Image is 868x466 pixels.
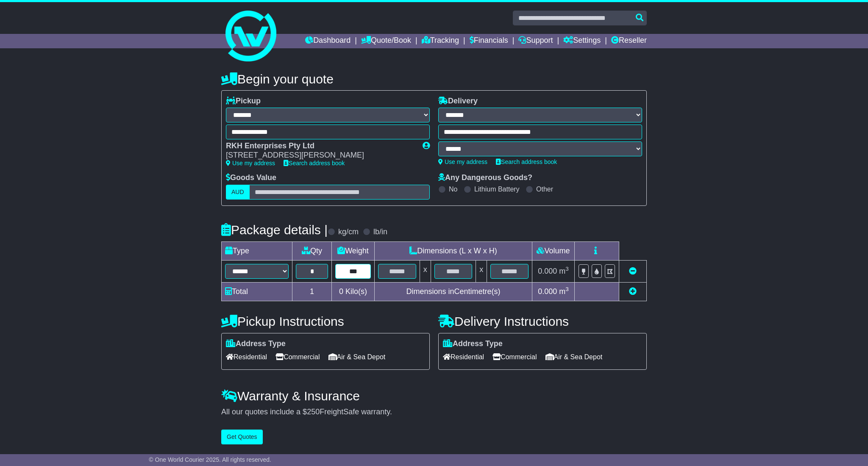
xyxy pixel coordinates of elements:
td: Total [222,282,292,301]
a: Quote/Book [361,34,411,48]
label: Any Dangerous Goods? [438,173,532,183]
a: Use my address [226,160,275,166]
label: Pickup [226,97,261,106]
span: Residential [226,350,267,363]
div: [STREET_ADDRESS][PERSON_NAME] [226,151,414,160]
span: Residential [443,350,484,363]
label: kg/cm [338,227,359,237]
span: Air & Sea Depot [328,350,386,363]
a: Support [518,34,553,48]
label: AUD [226,185,250,200]
td: x [476,260,487,282]
td: Type [222,241,292,260]
a: Settings [563,34,601,48]
label: No [449,185,457,193]
span: 250 [307,408,320,416]
td: Dimensions (L x W x H) [374,241,532,260]
h4: Warranty & Insurance [221,389,647,403]
label: Lithium Battery [474,185,520,193]
a: Reseller [611,34,647,48]
label: Other [536,185,553,193]
span: © One World Courier 2025. All rights reserved. [149,456,271,463]
td: Weight [332,241,375,260]
label: Delivery [438,97,478,106]
span: 0 [339,287,343,296]
td: 1 [292,282,332,301]
a: Tracking [422,34,459,48]
td: Kilo(s) [332,282,375,301]
span: Commercial [275,350,320,363]
h4: Pickup Instructions [221,314,430,328]
span: m [559,287,569,296]
span: Air & Sea Depot [545,350,603,363]
td: Dimensions in Centimetre(s) [374,282,532,301]
a: Add new item [629,287,637,296]
div: All our quotes include a $ FreightSafe warranty. [221,408,647,417]
label: Goods Value [226,173,276,183]
a: Dashboard [305,34,351,48]
td: Qty [292,241,332,260]
label: lb/in [373,227,387,237]
td: Volume [532,241,574,260]
a: Use my address [438,158,487,165]
div: RKH Enterprises Pty Ltd [226,141,414,151]
span: 0.000 [538,287,557,296]
sup: 3 [565,286,569,292]
label: Address Type [443,339,503,349]
span: 0.000 [538,267,557,275]
a: Search address book [496,158,557,165]
sup: 3 [565,266,569,272]
td: x [420,260,431,282]
a: Search address book [284,160,345,166]
a: Financials [470,34,508,48]
h4: Package details | [221,223,328,237]
span: Commercial [492,350,537,363]
span: m [559,267,569,275]
button: Get Quotes [221,430,263,444]
label: Address Type [226,339,286,349]
a: Remove this item [629,267,637,275]
h4: Delivery Instructions [438,314,647,328]
h4: Begin your quote [221,72,647,86]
